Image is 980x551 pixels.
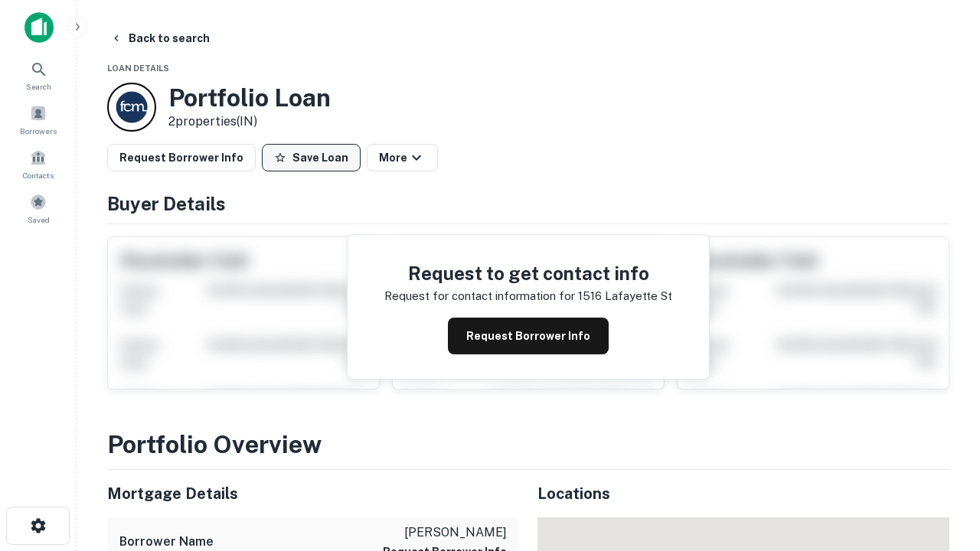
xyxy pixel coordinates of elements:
h3: Portfolio Loan [168,83,331,112]
button: More [367,144,438,171]
p: 1516 lafayette st [578,287,672,305]
p: 2 properties (IN) [168,112,331,131]
a: Contacts [5,143,72,184]
span: Contacts [23,169,54,181]
a: Search [5,54,72,96]
h5: Mortgage Details [107,482,519,505]
p: [PERSON_NAME] [383,523,507,542]
button: Back to search [104,24,216,52]
a: Saved [5,187,72,229]
span: Saved [28,214,50,226]
h5: Locations [537,482,949,505]
span: Loan Details [107,64,169,73]
button: Request Borrower Info [107,144,256,171]
h4: Buyer Details [107,190,949,217]
span: Borrowers [20,125,57,137]
h6: Borrower Name [119,533,214,551]
img: capitalize-icon.png [24,12,54,43]
button: Request Borrower Info [448,318,609,354]
h4: Request to get contact info [384,259,672,287]
h3: Portfolio Overview [107,426,949,463]
iframe: Chat Widget [903,429,980,502]
p: Request for contact information for [384,287,575,305]
button: Save Loan [262,144,361,171]
span: Search [26,80,51,93]
a: Borrowers [5,99,72,140]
